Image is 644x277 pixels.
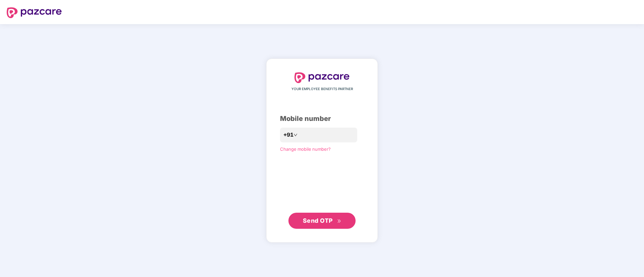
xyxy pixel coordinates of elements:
[283,131,293,139] span: +91
[294,72,350,83] img: logo
[288,213,356,229] button: Send OTPdouble-right
[291,86,353,92] span: YOUR EMPLOYEE BENEFITS PARTNER
[7,7,62,18] img: logo
[280,114,364,124] div: Mobile number
[293,133,297,137] span: down
[337,219,341,223] span: double-right
[303,217,333,224] span: Send OTP
[280,146,331,152] a: Change mobile number?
